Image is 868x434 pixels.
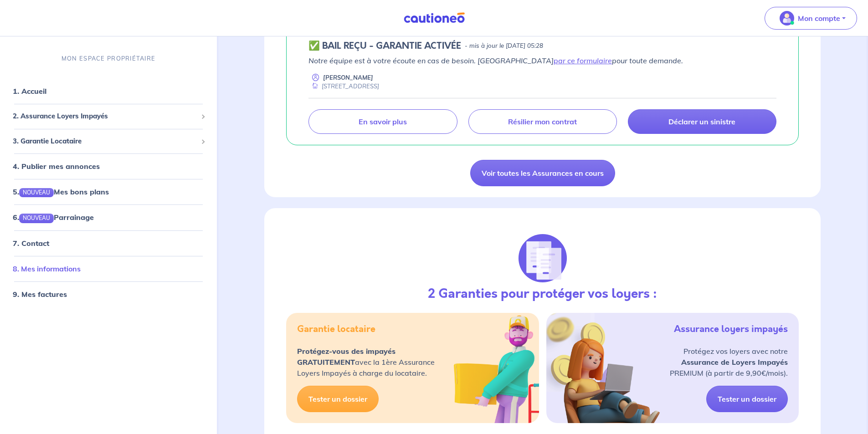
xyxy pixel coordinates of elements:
[765,7,857,30] button: illu_account_valid_menu.svgMon compte
[681,357,788,367] strong: Assurance de Loyers Impayés
[13,213,94,222] a: 6.NOUVEAUParrainage
[13,264,81,273] a: 8. Mes informations
[780,11,794,26] img: illu_account_valid_menu.svg
[13,111,197,122] span: 2. Assurance Loyers Impayés
[4,82,213,100] div: 1. Accueil
[465,41,543,51] p: - mis à jour le [DATE] 05:28
[308,41,461,51] h5: ✅ BAIL REÇU - GARANTIE ACTIVÉE
[628,109,776,134] a: Déclarer un sinistre
[13,290,67,299] a: 9. Mes factures
[4,209,213,227] div: 6.NOUVEAUParrainage
[4,260,213,278] div: 8. Mes informations
[297,347,395,367] strong: Protégez-vous des impayés GRATUITEMENT
[668,117,735,126] p: Déclarer un sinistre
[4,107,213,125] div: 2. Assurance Loyers Impayés
[468,109,617,134] a: Résilier mon contrat
[428,286,657,302] h3: 2 Garanties pour protéger vos loyers :
[308,109,457,134] a: En savoir plus
[4,157,213,175] div: 4. Publier mes annonces
[674,324,788,335] h5: Assurance loyers impayés
[323,73,373,82] p: [PERSON_NAME]
[62,54,155,63] p: MON ESPACE PROPRIÉTAIRE
[670,346,788,378] p: Protégez vos loyers avec notre PREMIUM (à partir de 9,90€/mois).
[554,56,612,65] a: par ce formulaire
[359,117,407,126] p: En savoir plus
[4,133,213,150] div: 3. Garantie Locataire
[470,160,615,186] a: Voir toutes les Assurances en cours
[798,13,840,24] p: Mon compte
[297,324,375,335] h5: Garantie locataire
[13,136,197,147] span: 3. Garantie Locataire
[308,55,776,66] p: Notre équipe est à votre écoute en cas de besoin. [GEOGRAPHIC_DATA] pour toute demande.
[4,234,213,252] div: 7. Contact
[13,162,100,171] a: 4. Publier mes annonces
[297,346,435,378] p: avec la 1ère Assurance Loyers Impayés à charge du locataire.
[518,234,567,283] img: justif-loupe
[13,87,46,96] a: 1. Accueil
[308,41,776,51] div: state: CONTRACT-VALIDATED, Context: ,MAYBE-CERTIFICATE,,LESSOR-DOCUMENTS,IS-ODEALIM
[13,239,49,248] a: 7. Contact
[297,386,379,412] a: Tester un dossier
[4,183,213,201] div: 5.NOUVEAUMes bons plans
[400,12,468,24] img: Cautioneo
[308,82,379,91] div: [STREET_ADDRESS]
[706,386,788,412] a: Tester un dossier
[13,187,109,196] a: 5.NOUVEAUMes bons plans
[508,117,577,126] p: Résilier mon contrat
[4,285,213,303] div: 9. Mes factures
